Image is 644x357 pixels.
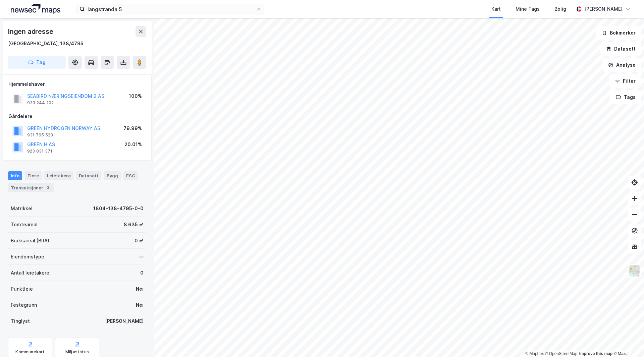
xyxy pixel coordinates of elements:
[8,112,146,120] div: Gårdeiere
[628,264,641,277] img: Z
[65,349,89,355] div: Miljøstatus
[27,148,52,154] div: 923 831 371
[11,317,30,325] div: Tinglyst
[8,183,54,192] div: Transaksjoner
[136,301,144,309] div: Nei
[525,351,544,356] a: Mapbox
[45,184,51,191] div: 3
[123,171,138,180] div: ESG
[25,171,42,180] div: Eiere
[596,26,641,40] button: Bokmerker
[44,171,73,180] div: Leietakere
[491,5,501,13] div: Kart
[76,171,101,180] div: Datasett
[610,325,644,357] iframe: Chat Widget
[135,237,144,245] div: 0 ㎡
[136,285,144,293] div: Nei
[609,74,641,88] button: Filter
[602,58,641,72] button: Analyse
[8,56,66,69] button: Tag
[124,221,144,229] div: 8 635 ㎡
[27,100,54,106] div: 933 244 202
[554,5,566,13] div: Bolig
[27,132,53,138] div: 931 765 523
[11,221,38,229] div: Tomteareal
[139,253,144,261] div: —
[15,349,45,355] div: Kommunekart
[600,42,641,56] button: Datasett
[610,91,641,104] button: Tags
[11,285,33,293] div: Punktleie
[610,325,644,357] div: Kontrollprogram for chat
[579,351,612,356] a: Improve this map
[516,5,540,13] div: Mine Tags
[123,124,142,132] div: 79.99%
[8,40,84,48] div: [GEOGRAPHIC_DATA], 138/4795
[11,301,37,309] div: Festegrunn
[140,269,144,277] div: 0
[129,92,142,100] div: 100%
[85,4,256,14] input: Søk på adresse, matrikkel, gårdeiere, leietakere eller personer
[11,269,49,277] div: Antall leietakere
[8,80,146,88] div: Hjemmelshaver
[105,317,144,325] div: [PERSON_NAME]
[11,237,49,245] div: Bruksareal (BRA)
[584,5,623,13] div: [PERSON_NAME]
[104,171,121,180] div: Bygg
[124,140,142,148] div: 20.01%
[93,204,144,213] div: 1804-138-4795-0-0
[545,351,578,356] a: OpenStreetMap
[11,4,60,14] img: logo.a4113a55bc3d86da70a041830d287a7e.svg
[8,171,22,180] div: Info
[8,26,54,37] div: Ingen adresse
[11,204,33,213] div: Matrikkel
[11,253,44,261] div: Eiendomstype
